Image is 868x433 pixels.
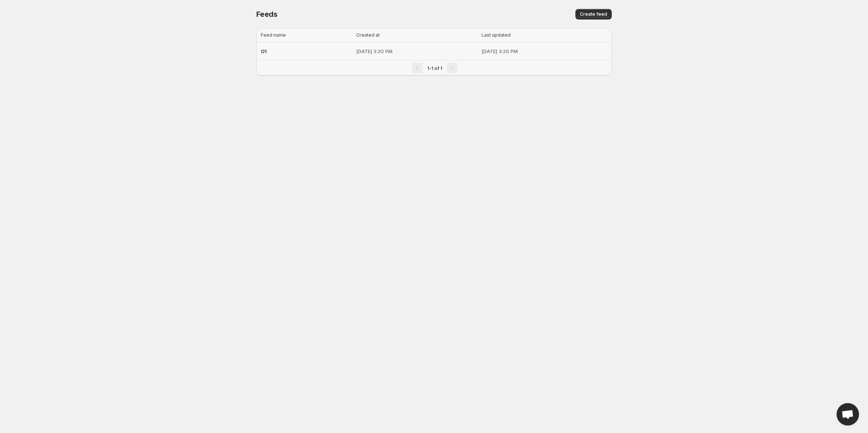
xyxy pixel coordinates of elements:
[575,9,612,19] button: Create feed
[482,32,511,38] span: Last updated
[256,10,278,19] span: Feeds
[482,47,607,55] p: [DATE] 3:20 PM
[580,11,607,17] span: Create feed
[837,403,859,426] a: Open chat
[427,65,442,71] span: 1-1 of 1
[261,48,267,54] span: O1
[356,32,380,38] span: Created at
[256,60,612,76] nav: Pagination
[261,32,286,38] span: Feed name
[356,47,477,55] p: [DATE] 3:20 PM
